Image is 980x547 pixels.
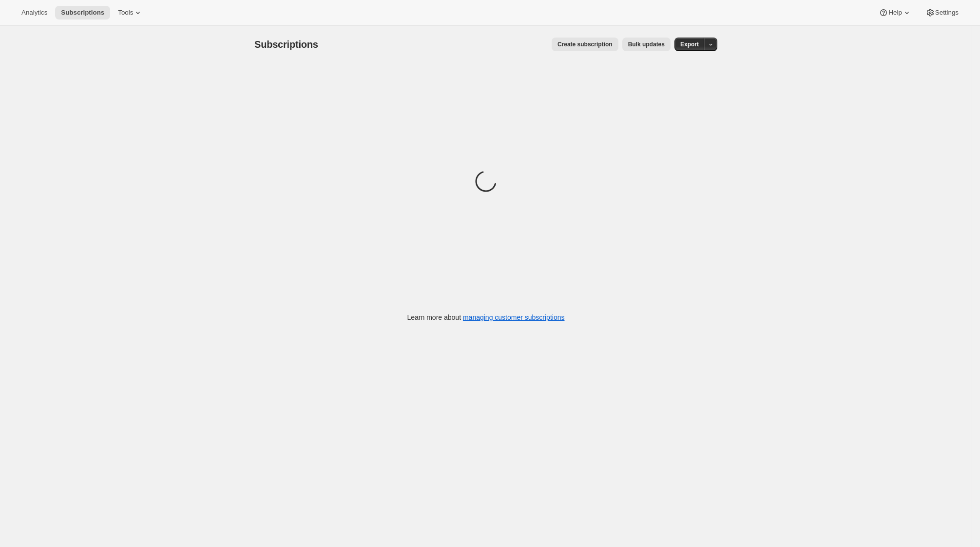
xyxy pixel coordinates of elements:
[254,39,318,50] span: Subscriptions
[112,6,149,20] button: Tools
[935,9,959,17] span: Settings
[622,38,671,51] button: Bulk updates
[463,313,565,321] a: managing customer subscriptions
[61,9,104,17] span: Subscriptions
[888,9,902,17] span: Help
[920,6,964,20] button: Settings
[557,40,613,48] span: Create subscription
[552,38,618,51] button: Create subscription
[16,6,53,20] button: Analytics
[407,313,565,322] p: Learn more about
[118,9,133,17] span: Tools
[55,6,110,20] button: Subscriptions
[21,9,47,17] span: Analytics
[680,40,699,48] span: Export
[628,40,665,48] span: Bulk updates
[873,6,917,20] button: Help
[674,38,705,51] button: Export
